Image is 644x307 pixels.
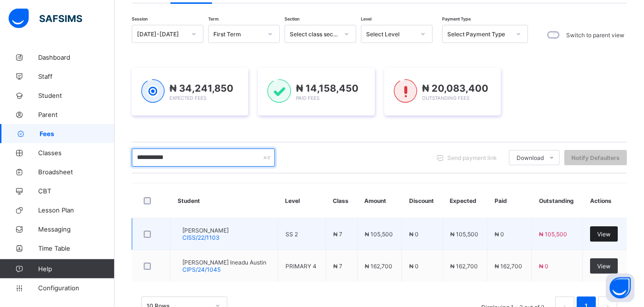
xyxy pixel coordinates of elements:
[182,259,266,266] span: [PERSON_NAME] Ineadu Austin
[409,263,419,270] span: ₦ 0
[182,234,220,241] span: CISS/22/1103
[137,31,186,38] div: [DATE]-[DATE]
[333,263,342,270] span: ₦ 7
[442,16,471,21] span: Payment Type
[517,154,544,161] span: Download
[495,231,504,238] span: ₦ 0
[38,244,115,252] span: Time Table
[450,231,478,238] span: ₦ 105,500
[357,183,402,218] th: Amount
[182,227,229,234] span: [PERSON_NAME]
[40,130,115,138] span: Fees
[285,263,317,270] span: PRIMARY 4
[366,31,415,38] div: Select Level
[447,31,510,38] div: Select Payment Type
[169,95,206,101] span: Expected Fees
[38,149,115,157] span: Classes
[296,83,359,94] span: ₦ 14,158,450
[132,16,148,21] span: Session
[443,183,487,218] th: Expected
[583,183,627,218] th: Actions
[267,79,291,103] img: paid-1.3eb1404cbcb1d3b736510a26bbfa3ccb.svg
[38,265,114,273] span: Help
[365,231,393,238] span: ₦ 105,500
[213,31,262,38] div: First Term
[487,183,532,218] th: Paid
[539,263,549,270] span: ₦ 0
[38,284,114,292] span: Configuration
[38,73,115,80] span: Staff
[290,31,338,38] div: Select class section
[182,266,221,273] span: CIPS/24/1045
[447,154,497,161] span: Send payment link
[38,206,115,214] span: Lesson Plan
[571,154,620,161] span: Notify Defaulters
[326,183,357,218] th: Class
[285,16,299,21] span: Section
[409,231,419,238] span: ₦ 0
[208,16,219,21] span: Term
[170,183,278,218] th: Student
[285,231,298,238] span: SS 2
[566,32,624,39] label: Switch to parent view
[361,16,371,21] span: Level
[394,79,417,103] img: outstanding-1.146d663e52f09953f639664a84e30106.svg
[141,79,165,103] img: expected-1.03dd87d44185fb6c27cc9b2570c10499.svg
[296,95,319,101] span: Paid Fees
[38,187,115,195] span: CBT
[9,9,82,29] img: safsims
[38,53,115,61] span: Dashboard
[450,263,478,270] span: ₦ 162,700
[539,231,567,238] span: ₦ 105,500
[532,183,583,218] th: Outstanding
[278,183,326,218] th: Level
[402,183,443,218] th: Discount
[597,263,611,270] span: View
[365,263,392,270] span: ₦ 162,700
[422,95,469,101] span: Outstanding Fees
[169,83,233,94] span: ₦ 34,241,850
[495,263,522,270] span: ₦ 162,700
[422,83,488,94] span: ₦ 20,083,400
[606,274,634,302] button: Open asap
[38,111,115,118] span: Parent
[38,168,115,176] span: Broadsheet
[333,231,342,238] span: ₦ 7
[38,225,115,233] span: Messaging
[38,92,115,99] span: Student
[597,231,611,238] span: View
